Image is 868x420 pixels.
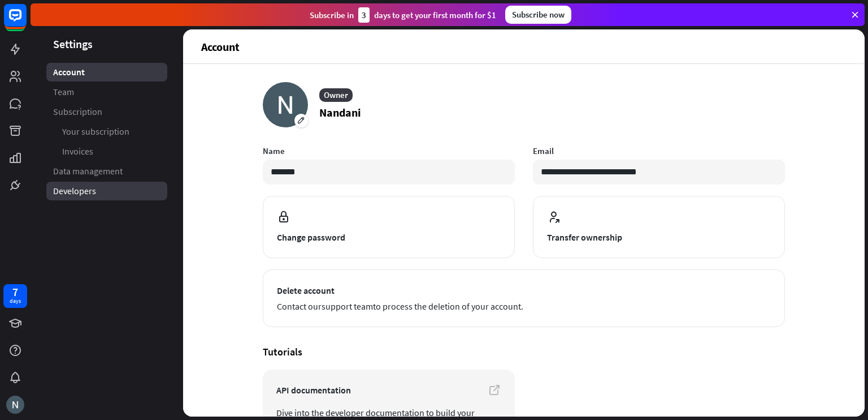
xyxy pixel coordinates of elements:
[46,162,167,181] a: Data management
[533,196,785,258] button: Transfer ownership
[12,287,18,297] div: 7
[547,230,771,244] span: Transfer ownership
[46,142,167,161] a: Invoices
[3,284,27,308] a: 7 days
[505,6,571,24] div: Subscribe now
[46,122,167,141] a: Your subscription
[10,297,21,305] div: days
[277,230,501,244] span: Change password
[9,5,43,38] button: Open LiveChat chat widget
[46,102,167,121] a: Subscription
[277,299,771,313] span: Contact our to process the deletion of your account.
[263,269,785,327] button: Delete account Contact oursupport teamto process the deletion of your account.
[53,86,74,98] span: Team
[263,196,515,258] button: Change password
[319,88,353,102] div: Owner
[53,106,102,118] span: Subscription
[533,145,785,156] label: Email
[276,383,501,397] span: API documentation
[319,104,361,121] p: Nandani
[310,7,496,23] div: Subscribe in days to get your first month for $1
[53,165,123,177] span: Data management
[53,185,96,197] span: Developers
[263,345,785,358] h4: Tutorials
[183,29,865,63] header: Account
[358,7,370,23] div: 3
[277,284,771,297] span: Delete account
[53,66,85,78] span: Account
[322,301,373,312] a: support team
[62,145,93,157] span: Invoices
[263,145,515,156] label: Name
[62,126,129,138] span: Your subscription
[46,182,167,200] a: Developers
[31,36,183,52] header: Settings
[46,83,167,101] a: Team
